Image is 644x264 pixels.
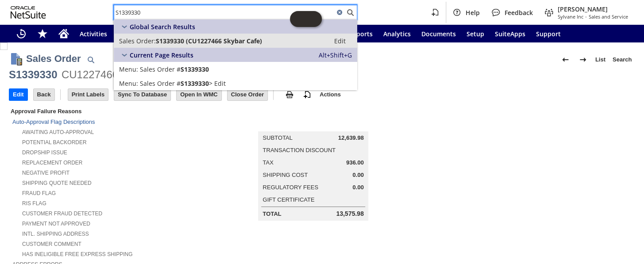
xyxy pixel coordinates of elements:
a: Subtotal [262,134,292,141]
iframe: Click here to launch Oracle Guided Learning Help Panel [290,11,322,27]
caption: Summary [258,117,368,131]
a: Sales Order #S1339330 [114,62,357,76]
input: Edit [9,89,27,100]
span: Sylvane Inc [558,13,583,20]
a: Search [609,53,635,67]
a: Negative Profit [22,170,69,176]
div: CU1227466 Skybar Cafe [62,68,180,82]
span: Sales and Service [589,13,628,20]
span: Documents [421,30,456,38]
span: 12,639.98 [338,134,364,142]
a: Actions [316,91,344,98]
a: Documents [416,25,461,42]
a: RIS flag [22,200,46,207]
a: Has Ineligible Free Express Shipping [22,251,132,257]
input: Search [114,7,334,18]
a: Analytics [378,25,416,42]
img: Quick Find [85,54,96,65]
img: print.svg [284,89,295,100]
span: Menu: [119,79,138,88]
input: Print Labels [68,89,108,100]
span: Sales Order # [140,79,181,88]
a: Activities [74,25,112,42]
span: SuiteApps [495,30,525,38]
span: 0.00 [352,184,363,191]
span: Support [536,30,561,38]
a: SuiteApps [490,25,531,42]
a: Sales Order:S1339330 (CU1227466 Skybar Cafe)Edit: [114,34,357,48]
span: Sales Order: [119,37,156,45]
a: Shipping Cost [262,172,308,178]
a: Shipping Quote Needed [22,180,92,186]
span: Alt+Shift+G [319,51,352,59]
a: Payment not approved [22,221,90,227]
span: Feedback [505,8,533,17]
input: Back [34,89,54,100]
span: Current Page Results [130,51,193,59]
span: S1339330 [181,79,209,88]
span: S1339330 [181,65,209,73]
a: Reports [343,25,378,42]
div: S1339330 [9,68,57,82]
a: Fraud Flag [22,190,56,196]
span: > Edit [209,79,226,88]
span: Menu: [119,65,138,73]
a: Awaiting Auto-Approval [22,129,94,135]
h1: Sales Order [26,51,81,66]
span: Setup [467,30,484,38]
svg: Recent Records [16,28,27,39]
span: Help [466,8,480,17]
img: add-record.svg [302,89,312,100]
svg: Search [345,7,355,18]
a: Support [531,25,566,42]
span: Activities [80,30,107,38]
svg: Shortcuts [37,28,48,39]
img: Next [578,54,588,65]
a: Total [262,210,281,217]
a: List [592,53,609,67]
span: [PERSON_NAME] [558,5,628,13]
a: Intl. Shipping Address [22,231,89,237]
a: Setup [461,25,490,42]
span: 936.00 [346,159,364,166]
input: Close Order [228,89,267,100]
a: Customer Fraud Detected [22,210,102,217]
a: Edit: [324,35,355,46]
a: Auto-Approval Flag Descriptions [12,119,95,125]
input: Open In WMC [177,89,221,100]
a: Warehouse [112,25,157,42]
a: Gift Certificate [262,196,314,203]
span: Oracle Guided Learning Widget. To move around, please hold and drag [306,11,322,27]
svg: logo [11,6,46,19]
svg: Home [58,28,69,39]
a: Replacement Order [22,160,82,166]
span: 13,575.98 [336,210,363,218]
a: Tax [262,159,273,166]
img: Previous [560,54,571,65]
span: Sales Order # [140,65,181,73]
input: Sync To Database [114,89,170,100]
div: Approval Failure Reasons [9,106,207,116]
a: Dropship Issue [22,149,67,156]
span: - [585,13,587,20]
span: Global Search Results [130,23,195,31]
span: Analytics [383,30,411,38]
a: Potential Backorder [22,139,87,145]
a: Edit [114,76,357,90]
a: Home [53,25,74,42]
span: 0.00 [352,172,363,179]
a: Regulatory Fees [262,184,318,191]
span: S1339330 (CU1227466 Skybar Cafe) [156,37,262,45]
div: Shortcuts [32,25,53,42]
span: Reports [349,30,373,38]
a: Transaction Discount [262,147,335,153]
a: Customer Comment [22,241,81,247]
a: Recent Records [11,25,32,42]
